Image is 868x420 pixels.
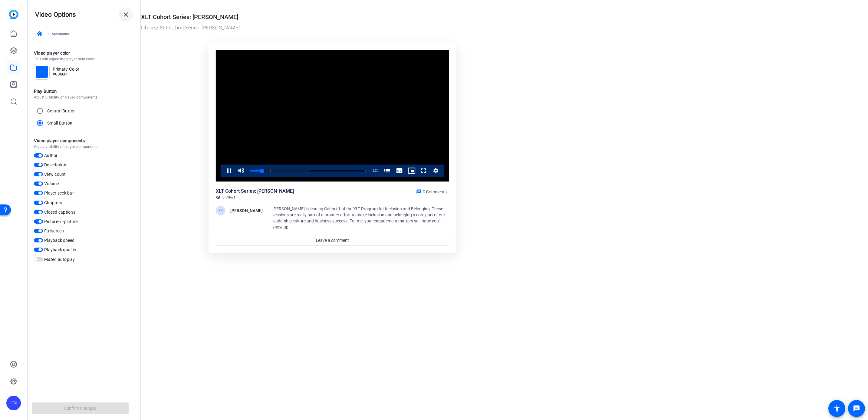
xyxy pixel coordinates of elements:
[272,206,445,229] span: [PERSON_NAME] is leading Cohort 1 of the XLT Program for Inclusion and Belonging. These sessions ...
[216,188,294,195] div: XLT Cohort Series: [PERSON_NAME]
[51,66,81,72] div: Primary Color
[43,171,66,177] label: View count
[223,165,235,177] button: Pause
[122,11,130,18] mat-icon: close
[43,218,78,225] label: Picture-in-picture
[853,405,860,412] mat-icon: message
[216,235,449,246] a: Leave a comment
[418,165,430,177] button: Fullscreen
[43,181,59,187] label: Volume
[34,137,134,144] div: Video player components
[235,165,247,177] button: Mute
[373,169,378,172] span: 1:28
[35,11,76,18] h4: Video Options
[230,207,263,214] div: [PERSON_NAME]
[46,120,72,126] label: Small Button
[6,396,21,410] div: FN
[414,188,449,195] a: 0 Comments
[250,170,366,172] div: Progress Bar
[141,25,156,31] a: Library
[141,12,238,22] div: XLT Cohort Series: [PERSON_NAME]
[43,247,76,253] label: Playback quality
[43,152,58,158] label: Author
[9,10,18,19] img: blue-gradient.svg
[371,169,372,172] span: -
[216,206,225,215] div: FN
[43,256,75,262] label: Muted autoplay
[43,228,64,234] label: Fullscreen
[34,95,134,100] div: Adjust visibility of player components
[406,165,418,177] button: Picture-in-Picture
[34,49,134,57] div: Video player color
[43,237,75,243] label: Playback speed
[416,189,422,195] mat-icon: chat
[833,405,840,412] mat-icon: accessibility
[423,189,447,194] span: 0 Comments
[393,165,406,177] button: Captions
[53,72,68,76] span: #0066FF
[43,162,66,168] label: Description
[34,144,134,149] div: Adjust visibility of player components
[216,195,221,200] mat-icon: visibility
[43,200,62,206] label: Chapters
[43,209,75,215] label: Closed captions
[34,57,134,62] div: This will adjust the player skin color
[222,195,235,200] span: 0 Views
[216,50,449,182] div: Video Player
[381,165,393,177] button: Chapters
[43,190,74,196] label: Player seek bar
[34,88,134,95] div: Play Button
[316,237,349,244] span: Leave a comment
[46,108,76,114] label: Central Button
[141,24,521,32] div: / XLT Cohort Series: [PERSON_NAME]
